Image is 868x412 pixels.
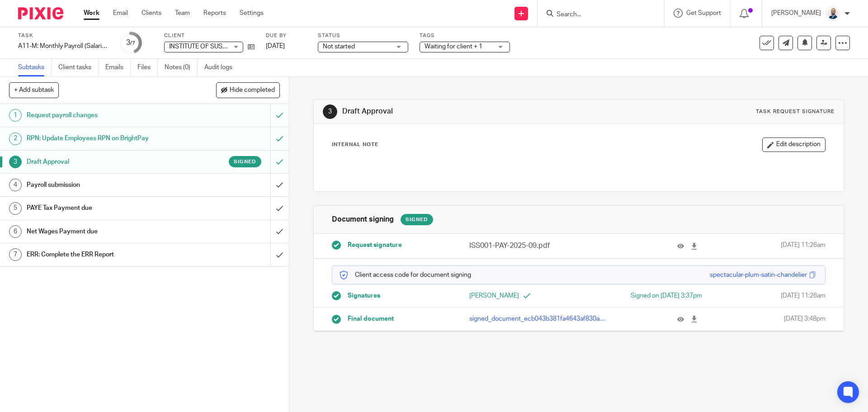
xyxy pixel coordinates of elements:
[27,201,183,215] h1: PAYE Tax Payment due
[348,291,380,300] span: Signatures
[113,9,128,18] a: Email
[230,87,275,94] span: Hide completed
[710,270,807,279] div: spectacular-plum-satin-chandelier
[9,248,22,261] div: 7
[556,11,637,19] input: Search
[18,32,108,39] label: Task
[9,202,22,215] div: 5
[203,9,226,18] a: Reports
[240,9,264,18] a: Settings
[27,225,183,238] h1: Net Wages Payment due
[469,291,579,300] p: [PERSON_NAME]
[169,43,309,50] span: INSTITUTE OF SUSTAINABILITY STUDIES LIMITED
[323,104,337,119] div: 3
[216,82,280,98] button: Hide completed
[9,179,22,191] div: 4
[234,158,256,166] span: Signed
[175,9,190,18] a: Team
[204,59,239,76] a: Audit logs
[18,42,108,51] div: A11-M: Monthly Payroll (Salaried)
[469,241,606,251] p: ISS001-PAY-2025-09.pdf
[9,82,59,98] button: + Add subtask
[348,241,402,250] span: Request signature
[332,215,394,224] h1: Document signing
[27,132,183,145] h1: RPN: Update Employees RPN on BrightPay
[27,178,183,192] h1: Payroll submission
[164,32,255,39] label: Client
[27,248,183,261] h1: ERR: Complete the ERR Report
[332,141,378,148] p: Internal Note
[781,241,826,251] span: [DATE] 11:26am
[18,59,52,76] a: Subtasks
[401,214,433,225] div: Signed
[762,137,826,152] button: Edit description
[9,109,22,122] div: 1
[771,9,821,18] p: [PERSON_NAME]
[348,314,394,323] span: Final document
[165,59,198,76] a: Notes (0)
[756,108,835,115] div: Task request signature
[27,109,183,122] h1: Request payroll changes
[469,314,606,323] p: signed_document_ecb043b381fa4643af830a071cc29a16.pdf
[9,225,22,238] div: 6
[9,133,22,145] div: 2
[27,155,183,169] h1: Draft Approval
[686,10,721,16] span: Get Support
[781,291,826,300] span: [DATE] 11:26am
[18,7,63,19] img: Pixie
[339,270,471,279] p: Client access code for document signing
[137,59,158,76] a: Files
[142,9,161,18] a: Clients
[784,314,826,323] span: [DATE] 3:48pm
[420,32,510,39] label: Tags
[130,41,135,46] small: /7
[323,43,355,50] span: Not started
[105,59,131,76] a: Emails
[84,9,99,18] a: Work
[826,6,840,21] img: Mark%20LI%20profiler.png
[318,32,408,39] label: Status
[58,59,99,76] a: Client tasks
[425,43,482,50] span: Waiting for client + 1
[266,43,285,49] span: [DATE]
[342,107,598,116] h1: Draft Approval
[126,38,135,48] div: 3
[593,291,702,300] div: Signed on [DATE] 3:37pm
[266,32,307,39] label: Due by
[9,156,22,168] div: 3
